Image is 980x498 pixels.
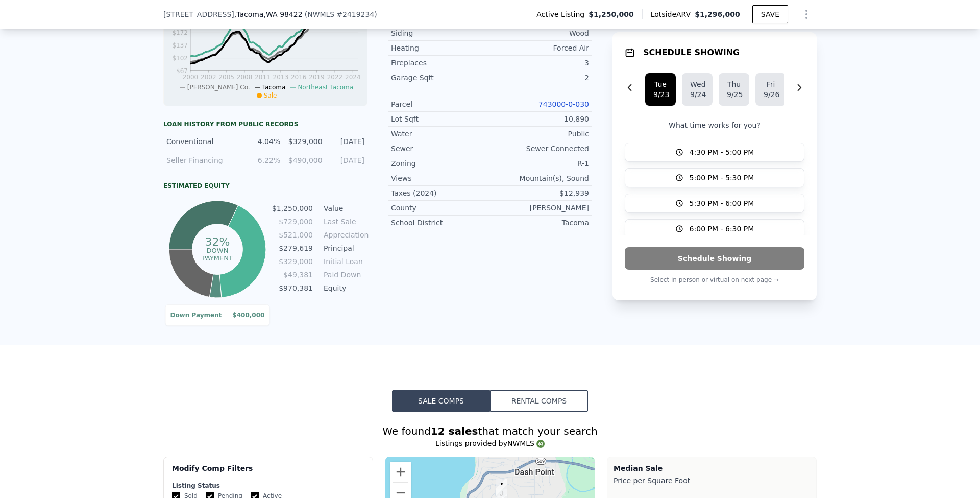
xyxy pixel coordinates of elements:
div: County [391,203,490,213]
div: Forced Air [490,43,589,53]
div: 2 [490,73,589,83]
div: Sewer [391,144,490,154]
td: Initial Loan [322,256,367,267]
button: Thu9/25 [719,73,749,106]
div: Listing Status [172,482,364,490]
td: Equity [322,282,367,294]
tspan: 2016 [291,74,307,81]
div: Conventional [166,136,238,147]
img: NWMLS Logo [536,440,545,448]
div: $490,000 [286,155,322,165]
div: 9/23 [653,89,668,100]
div: R-1 [490,158,589,169]
div: Tacoma [490,218,589,228]
span: Tacoma [262,84,286,91]
tspan: 2002 [201,74,216,81]
td: Down Payment [169,309,222,321]
div: Thu [727,79,741,89]
span: 6:00 PM - 6:30 PM [690,224,754,234]
button: Zoom in [390,462,411,482]
div: Parcel [391,99,490,109]
span: # 2419234 [336,10,374,18]
div: Lot Sqft [391,114,490,124]
span: , WA 98422 [264,10,303,18]
tspan: $67 [176,67,188,75]
div: Seller Financing [166,155,238,165]
td: Appreciation [322,229,367,241]
td: Last Sale [322,216,367,227]
div: 9/25 [727,89,741,100]
td: $400,000 [222,309,265,321]
div: Garage Sqft [391,73,490,83]
tspan: 32% [205,235,230,248]
span: $1,250,000 [589,9,634,19]
tspan: 2022 [327,74,343,81]
div: Siding [391,28,490,38]
tspan: $172 [172,29,188,36]
td: $49,381 [272,269,313,280]
p: Select in person or virtual on next page → [625,274,804,286]
button: 4:30 PM - 5:00 PM [625,143,804,162]
div: Fireplaces [391,58,490,68]
td: Value [322,203,367,214]
button: Sale Comps [392,390,490,412]
div: Heating [391,43,490,53]
td: $279,619 [272,243,313,254]
td: $729,000 [272,216,313,227]
strong: 12 sales [431,425,478,437]
button: 5:30 PM - 6:00 PM [625,194,804,213]
div: Price per Square Foot [614,473,810,488]
div: Public [490,129,589,139]
tspan: 2011 [255,74,271,81]
div: 1611 Lowama Ln NE [496,479,507,496]
button: Schedule Showing [625,247,804,270]
tspan: 2000 [183,74,199,81]
div: Wood [490,28,589,38]
span: $1,296,000 [695,10,740,18]
div: $12,939 [490,188,589,198]
div: ( ) [305,9,377,19]
span: , Tacoma [234,9,303,19]
div: [DATE] [329,155,364,165]
td: $1,250,000 [272,203,313,214]
td: $521,000 [272,229,313,241]
button: Tue9/23 [645,73,676,106]
button: Wed9/24 [682,73,713,106]
tspan: $102 [172,55,188,62]
tspan: 2008 [237,74,253,81]
tspan: 2005 [218,74,234,81]
div: Sewer Connected [490,144,589,154]
div: 6.22% [244,155,280,165]
tspan: Down [206,246,228,254]
div: Taxes (2024) [391,188,490,198]
span: 5:30 PM - 6:00 PM [690,198,754,208]
span: [STREET_ADDRESS] [163,9,234,19]
button: Rental Comps [490,390,588,412]
div: Loan history from public records [163,120,367,128]
td: Paid Down [322,269,367,280]
h1: SCHEDULE SHOWING [643,46,740,59]
div: Modify Comp Filters [172,463,364,482]
div: 10,890 [490,114,589,124]
div: 3 [490,58,589,68]
div: 9/26 [764,89,778,100]
div: We found that match your search [163,424,817,438]
div: [PERSON_NAME] [490,203,589,213]
td: $329,000 [272,256,313,267]
div: Zoning [391,158,490,169]
span: Active Listing [536,9,589,19]
span: [PERSON_NAME] Co. [187,84,250,91]
span: 5:00 PM - 5:30 PM [690,173,754,183]
div: Water [391,129,490,139]
span: NWMLS [307,10,334,18]
div: Listings provided by NWMLS [163,438,817,448]
span: Lotside ARV [651,9,695,19]
span: 4:30 PM - 5:00 PM [690,147,754,157]
tspan: 2019 [309,74,325,81]
button: Show Options [796,4,817,25]
div: Mountain(s), Sound [490,173,589,183]
div: Fri [764,79,778,89]
button: 6:00 PM - 6:30 PM [625,219,804,239]
div: Estimated Equity [163,182,367,190]
span: Sale [264,92,277,99]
